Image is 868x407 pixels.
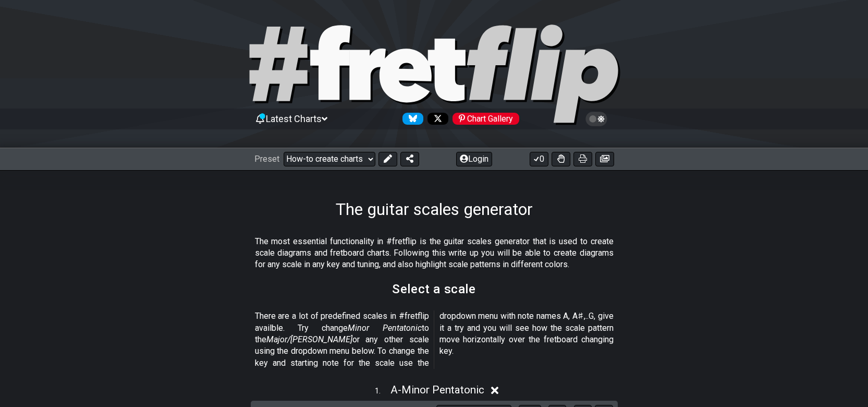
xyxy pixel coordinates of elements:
[266,334,352,344] em: Major/[PERSON_NAME]
[266,113,322,124] span: Latest Charts
[448,113,519,125] a: #fretflip at Pinterest
[398,113,423,125] a: Follow #fretflip at Bluesky
[375,386,390,397] span: 1 .
[255,310,614,369] p: There are a lot of predefined scales in #fretflip availble. Try change to the or any other scale ...
[336,199,533,219] h1: The guitar scales generator
[378,152,397,166] button: Edit Preset
[456,152,492,166] button: Login
[400,152,419,166] button: Share Preset
[392,283,475,295] h2: Select a scale
[423,113,448,125] a: Follow #fretflip at X
[254,154,279,164] span: Preset
[530,152,548,166] button: 0
[284,152,375,166] select: Preset
[390,384,484,396] span: A - Minor Pentatonic
[573,152,592,166] button: Print
[595,152,614,166] button: Create image
[255,236,614,271] p: The most essential functionality in #fretflip is the guitar scales generator that is used to crea...
[552,152,570,166] button: Toggle Dexterity for all fretkits
[453,113,519,125] div: Chart Gallery
[591,114,603,124] span: Toggle light / dark theme
[348,323,421,333] em: Minor Pentatonic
